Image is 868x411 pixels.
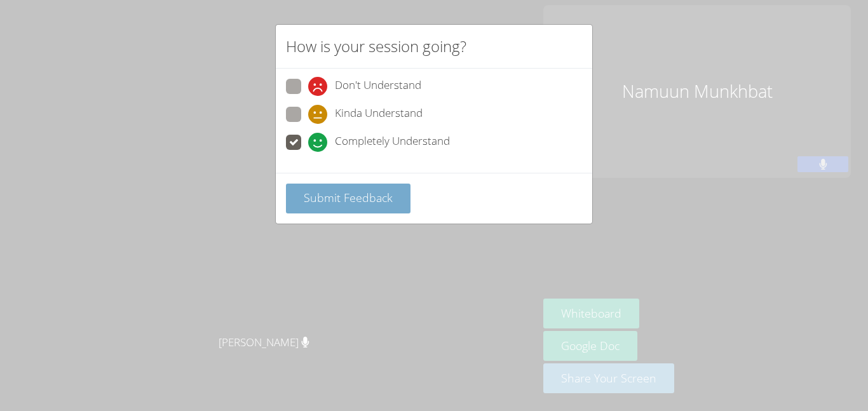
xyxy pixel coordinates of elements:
[286,184,410,213] button: Submit Feedback
[335,105,423,124] span: Kinda Understand
[335,133,450,152] span: Completely Understand
[335,77,421,96] span: Don't Understand
[304,190,393,205] span: Submit Feedback
[286,35,466,58] h2: How is your session going?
